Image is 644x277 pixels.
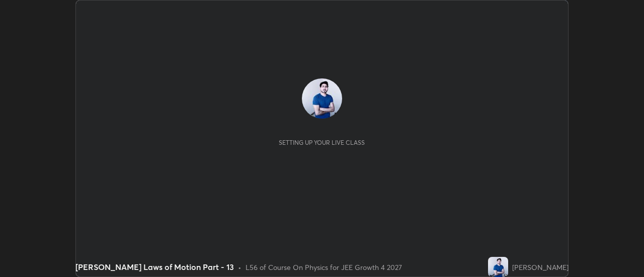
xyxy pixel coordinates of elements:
img: 3 [302,78,342,119]
div: L56 of Course On Physics for JEE Growth 4 2027 [246,262,402,272]
img: 3 [488,257,508,277]
div: [PERSON_NAME] [512,262,569,272]
div: [PERSON_NAME] Laws of Motion Part - 13 [75,261,234,273]
div: • [238,262,242,272]
div: Setting up your live class [279,139,365,146]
